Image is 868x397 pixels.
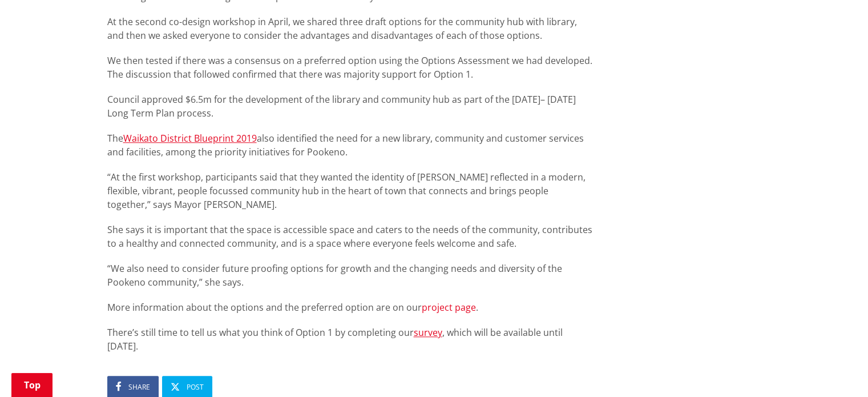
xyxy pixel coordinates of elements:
span: Share [128,382,150,392]
a: Waikato District Blueprint 2019 [123,132,257,145]
a: Top [11,373,53,397]
p: We then tested if there was a consensus on a preferred option using the Options Assessment we had... [107,54,594,81]
iframe: Messenger Launcher [815,349,857,390]
span: Post [187,382,204,392]
p: She says it is important that the space is accessible space and caters to the needs of the commun... [107,223,594,250]
p: “At the first workshop, participants said that they wanted the identity of [PERSON_NAME] reflecte... [107,170,594,211]
a: survey [414,326,442,339]
a: project page [422,301,476,314]
p: At the second co-design workshop in April, we shared three draft options for the community hub wi... [107,15,594,42]
p: Council approved $6.5m for the development of the library and community hub as part of the [DATE]... [107,93,594,120]
p: “We also need to consider future proofing options for growth and the changing needs and diversity... [107,262,594,289]
p: The also identified the need for a new library, community and customer services and facilities, a... [107,131,594,159]
p: More information about the options and the preferred option are on our . [107,300,594,314]
p: There’s still time to tell us what you think of Option 1 by completing our , which will be availa... [107,326,594,353]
